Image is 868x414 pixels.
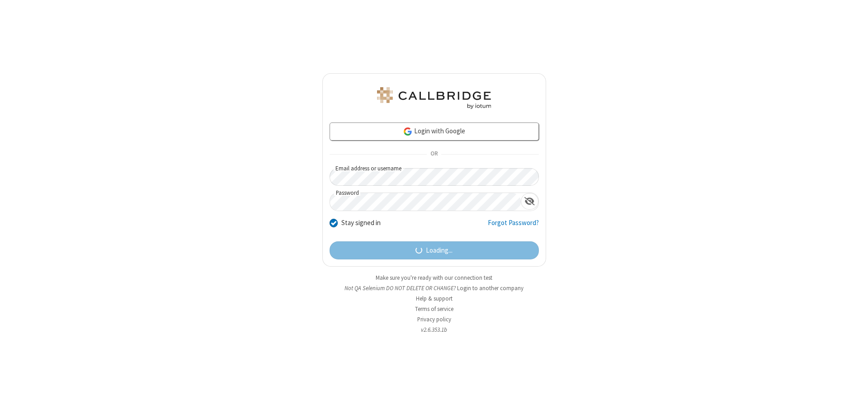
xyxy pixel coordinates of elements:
label: Stay signed in [341,218,381,228]
a: Make sure you're ready with our connection test [376,274,492,282]
span: Loading... [426,245,453,256]
a: Privacy policy [417,315,451,323]
img: QA Selenium DO NOT DELETE OR CHANGE [375,87,493,109]
a: Forgot Password? [488,218,539,235]
div: Show password [521,193,538,210]
button: Login to another company [457,284,524,292]
a: Terms of service [415,305,453,313]
a: Login with Google [330,122,539,141]
button: Loading... [330,241,539,259]
img: google-icon.png [403,127,413,136]
a: Help & support [416,295,453,302]
li: v2.6.353.1b [322,325,546,334]
input: Email address or username [330,168,539,186]
span: OR [427,148,441,161]
li: Not QA Selenium DO NOT DELETE OR CHANGE? [322,284,546,292]
input: Password [330,193,521,211]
